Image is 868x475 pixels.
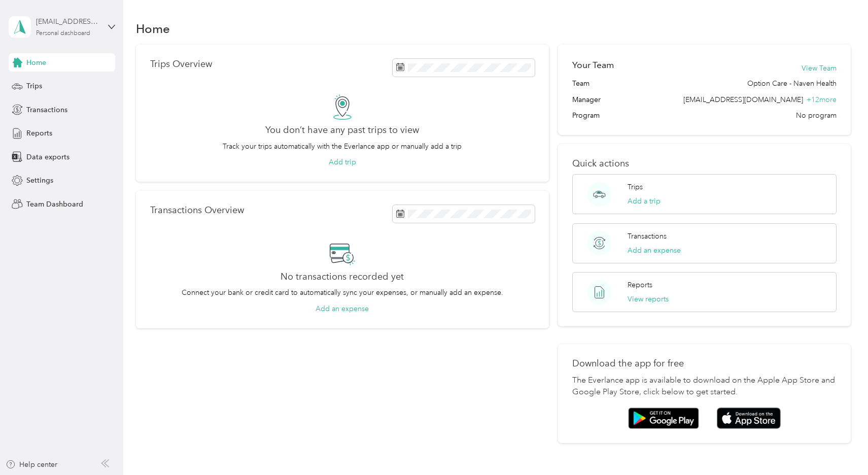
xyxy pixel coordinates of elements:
button: View Team [802,63,837,74]
p: Connect your bank or credit card to automatically sync your expenses, or manually add an expense. [182,287,503,298]
p: Trips Overview [150,59,212,70]
button: Add trip [329,157,356,167]
span: Transactions [26,105,67,115]
span: Trips [26,81,42,91]
iframe: Everlance-gr Chat Button Frame [811,418,868,475]
button: View reports [628,294,669,304]
span: No program [796,110,837,121]
p: Reports [628,280,652,290]
button: Add an expense [628,245,681,256]
span: Team Dashboard [26,199,83,210]
button: Add a trip [628,196,661,207]
p: Transactions [628,231,667,242]
div: Personal dashboard [36,30,90,37]
span: Team [572,78,589,89]
p: Transactions Overview [150,205,244,216]
h2: Your Team [572,59,614,72]
p: The Everlance app is available to download on the Apple App Store and Google Play Store, click be... [572,375,837,399]
p: Track your trips automatically with the Everlance app or manually add a trip [223,141,462,152]
h1: Home [136,23,170,34]
span: Data exports [26,152,70,162]
h2: You don’t have any past trips to view [265,125,419,135]
span: [EMAIL_ADDRESS][DOMAIN_NAME] [683,95,803,104]
div: [EMAIL_ADDRESS][DOMAIN_NAME] [36,16,99,27]
span: Manager [572,94,601,105]
button: Add an expense [316,303,369,314]
span: Reports [26,128,52,139]
span: Home [26,57,46,68]
h2: No transactions recorded yet [281,272,404,282]
p: Quick actions [572,158,837,169]
span: Program [572,110,600,121]
p: Download the app for free [572,358,837,369]
button: Help center [6,459,57,470]
p: Trips [628,182,643,192]
img: Google play [628,408,699,429]
img: App store [717,408,781,429]
span: Settings [26,175,53,186]
span: Option Care - Naven Health [747,78,837,89]
span: + 12 more [807,95,837,104]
